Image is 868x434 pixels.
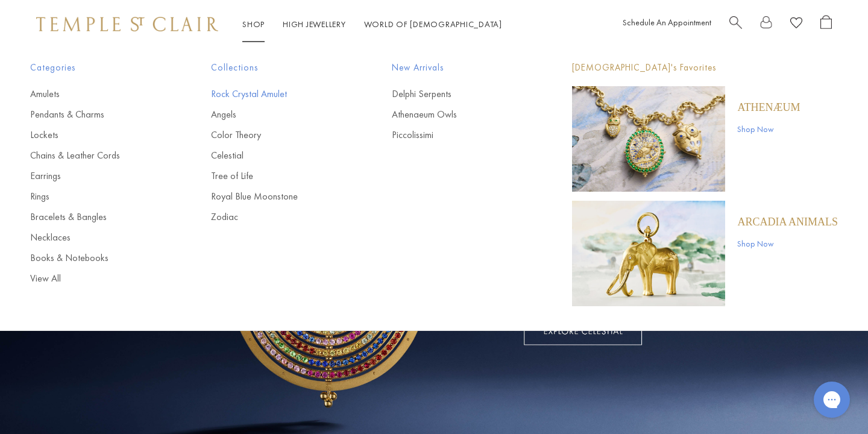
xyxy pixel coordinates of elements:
[572,60,838,75] p: [DEMOGRAPHIC_DATA]'s Favorites
[30,108,163,121] a: Pendants & Charms
[737,101,800,114] a: Athenæum
[30,190,163,203] a: Rings
[211,190,344,203] a: Royal Blue Moonstone
[30,128,163,142] a: Lockets
[392,108,524,121] a: Athenaeum Owls
[36,17,218,31] img: Temple St. Clair
[211,210,344,224] a: Zodiac
[30,169,163,183] a: Earrings
[211,128,344,142] a: Color Theory
[392,60,524,75] span: New Arrivals
[211,60,344,75] span: Collections
[392,128,524,142] a: Piccolissimi
[623,17,711,28] a: Schedule An Appointment
[30,272,163,285] a: View All
[242,19,265,30] a: ShopShop
[729,15,742,34] a: Search
[30,251,163,265] a: Books & Notebooks
[211,169,344,183] a: Tree of Life
[808,377,856,422] iframe: Gorgias live chat messenger
[790,15,802,34] a: View Wishlist
[211,149,344,162] a: Celestial
[392,87,524,101] a: Delphi Serpents
[364,19,502,30] a: World of [DEMOGRAPHIC_DATA]World of [DEMOGRAPHIC_DATA]
[30,210,163,224] a: Bracelets & Bangles
[30,87,163,101] a: Amulets
[737,215,838,228] a: ARCADIA ANIMALS
[30,231,163,244] a: Necklaces
[283,19,346,30] a: High JewelleryHigh Jewellery
[820,15,832,34] a: Open Shopping Bag
[211,87,344,101] a: Rock Crystal Amulet
[242,17,502,32] nav: Main navigation
[737,122,800,136] a: Shop Now
[30,149,163,162] a: Chains & Leather Cords
[30,60,163,75] span: Categories
[737,237,838,250] a: Shop Now
[211,108,344,121] a: Angels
